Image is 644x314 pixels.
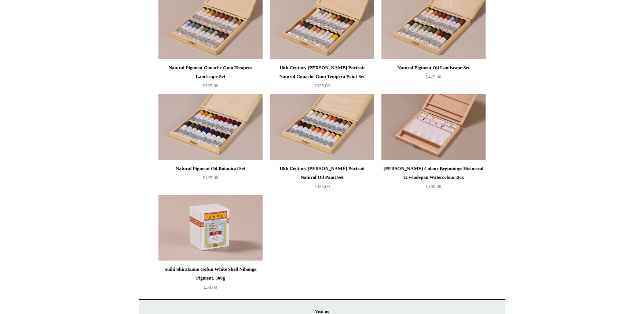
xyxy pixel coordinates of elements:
div: Natural Pigment Oil Botanical Set [160,164,261,173]
span: £425.00 [203,175,218,180]
a: [PERSON_NAME] Colour Beginnings Historical 12 wholepan Watercolour Box £160.00 [381,164,486,194]
img: 18th Century George Romney Portrait Natural Oil Paint Set [270,94,374,160]
a: Natural Pigment Gouache Gum Tempera Landscape Set £325.00 [158,63,263,93]
span: £325.00 [203,83,218,88]
div: [PERSON_NAME] Colour Beginnings Historical 12 wholepan Watercolour Box [383,164,484,182]
strong: Visit us [315,309,329,314]
a: 18th Century George Romney Portrait Natural Oil Paint Set 18th Century George Romney Portrait Nat... [270,94,374,160]
a: Suihi Shirakumo Gofun White Shell Nihonga Pigment, 500g Suihi Shirakumo Gofun White Shell Nihonga... [158,195,263,261]
span: £325.00 [314,83,330,88]
a: Suihi Shirakumo Gofun White Shell Nihonga Pigment, 500g £50.00 [158,265,263,295]
img: Natural Pigment Oil Botanical Set [158,94,263,160]
span: £425.00 [314,184,330,189]
span: £160.00 [426,184,441,189]
div: Natural Pigment Gouache Gum Tempera Landscape Set [160,63,261,81]
span: £425.00 [426,74,441,80]
img: Suihi Shirakumo Gofun White Shell Nihonga Pigment, 500g [158,195,263,261]
a: 18th Century [PERSON_NAME] Portrait Natural Oil Paint Set £425.00 [270,164,374,194]
a: Natural Pigment Oil Botanical Set Natural Pigment Oil Botanical Set [158,94,263,160]
a: 18th Century [PERSON_NAME] Portrait Natural Gouache Gum Tempera Paint Set £325.00 [270,63,374,93]
a: Natural Pigment Oil Landscape Set £425.00 [381,63,486,93]
a: Natural Pigment Oil Botanical Set £425.00 [158,164,263,194]
div: 18th Century [PERSON_NAME] Portrait Natural Gouache Gum Tempera Paint Set [272,63,372,81]
div: Suihi Shirakumo Gofun White Shell Nihonga Pigment, 500g [160,265,261,282]
img: Turner Colour Beginnings Historical 12 wholepan Watercolour Box [381,94,486,160]
div: Natural Pigment Oil Landscape Set [383,63,484,72]
div: 18th Century [PERSON_NAME] Portrait Natural Oil Paint Set [272,164,372,182]
a: Turner Colour Beginnings Historical 12 wholepan Watercolour Box Turner Colour Beginnings Historic... [381,94,486,160]
span: £50.00 [204,284,217,290]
